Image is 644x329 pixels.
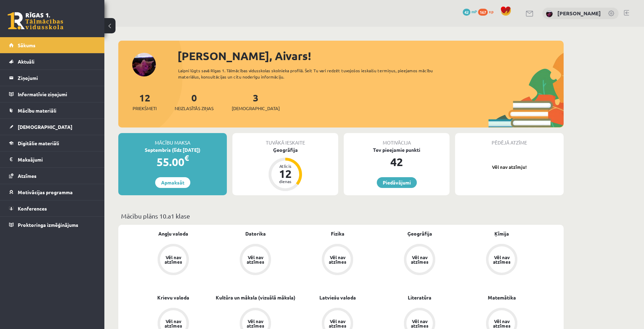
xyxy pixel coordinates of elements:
[9,151,96,167] a: Maksājumi
[164,255,183,264] div: Vēl nav atzīmes
[118,133,227,146] div: Mācību maksa
[232,91,280,112] a: 3[DEMOGRAPHIC_DATA]
[18,86,96,102] legend: Informatīvie ziņojumi
[296,244,379,277] a: Vēl nav atzīmes
[275,164,296,168] div: Atlicis
[9,217,96,233] a: Proktoringa izmēģinājums
[9,168,96,184] a: Atzīmes
[18,151,96,167] legend: Maksājumi
[407,230,432,237] a: Ģeogrāfija
[177,48,564,64] div: [PERSON_NAME], Aivars!
[9,37,96,53] a: Sākums
[9,102,96,118] a: Mācību materiāli
[121,211,561,221] p: Mācību plāns 10.a1 klase
[344,146,450,154] div: Tev pieejamie punkti
[492,255,511,264] div: Vēl nav atzīmes
[157,294,189,301] a: Krievu valoda
[18,42,35,48] span: Sākums
[494,230,509,237] a: Ķīmija
[557,10,601,17] a: [PERSON_NAME]
[9,119,96,135] a: [DEMOGRAPHIC_DATA]
[344,133,450,146] div: Motivācija
[118,154,227,170] div: 55.00
[455,133,564,146] div: Pēdējā atzīme
[9,135,96,151] a: Digitālie materiāli
[178,67,445,80] div: Laipni lūgts savā Rīgas 1. Tālmācības vidusskolas skolnieka profilā. Šeit Tu vari redzēt tuvojošo...
[18,70,96,86] legend: Ziņojumi
[478,9,488,16] span: 167
[408,294,431,301] a: Literatūra
[158,230,188,237] a: Angļu valoda
[214,244,296,277] a: Vēl nav atzīmes
[118,146,227,154] div: Septembris (līdz [DATE])
[155,177,190,188] a: Apmaksāt
[9,70,96,86] a: Ziņojumi
[175,91,214,112] a: 0Neizlasītās ziņas
[463,9,477,14] a: 42 mP
[463,9,470,16] span: 42
[488,294,516,301] a: Matemātika
[478,9,497,14] a: 167 xp
[328,319,347,328] div: Vēl nav atzīmes
[489,9,493,14] span: xp
[216,294,295,301] a: Kultūra un māksla (vizuālā māksla)
[9,86,96,102] a: Informatīvie ziņojumi
[246,255,265,264] div: Vēl nav atzīmes
[175,105,214,112] span: Neizlasītās ziņas
[410,319,429,328] div: Vēl nav atzīmes
[344,154,450,170] div: 42
[328,255,347,264] div: Vēl nav atzīmes
[232,146,338,154] div: Ģeogrāfija
[379,244,461,277] a: Vēl nav atzīmes
[232,146,338,192] a: Ģeogrāfija Atlicis 12 dienas
[184,153,189,163] span: €
[18,58,34,65] span: Aktuāli
[331,230,344,237] a: Fizika
[133,105,157,112] span: Priekšmeti
[18,189,73,195] span: Motivācijas programma
[164,319,183,328] div: Vēl nav atzīmes
[132,244,214,277] a: Vēl nav atzīmes
[8,12,63,30] a: Rīgas 1. Tālmācības vidusskola
[245,230,266,237] a: Datorika
[18,107,56,114] span: Mācību materiāli
[133,91,157,112] a: 12Priekšmeti
[275,179,296,183] div: dienas
[546,10,553,17] img: Aivars Brālis
[459,164,560,171] p: Vēl nav atzīmju!
[18,222,78,228] span: Proktoringa izmēģinājums
[492,319,511,328] div: Vēl nav atzīmes
[246,319,265,328] div: Vēl nav atzīmes
[461,244,543,277] a: Vēl nav atzīmes
[471,9,477,14] span: mP
[275,168,296,179] div: 12
[18,205,47,212] span: Konferences
[410,255,429,264] div: Vēl nav atzīmes
[232,133,338,146] div: Tuvākā ieskaite
[18,140,59,146] span: Digitālie materiāli
[319,294,356,301] a: Latviešu valoda
[232,105,280,112] span: [DEMOGRAPHIC_DATA]
[18,173,37,179] span: Atzīmes
[377,177,417,188] a: Piedāvājumi
[9,54,96,69] a: Aktuāli
[18,124,72,130] span: [DEMOGRAPHIC_DATA]
[9,200,96,216] a: Konferences
[9,184,96,200] a: Motivācijas programma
